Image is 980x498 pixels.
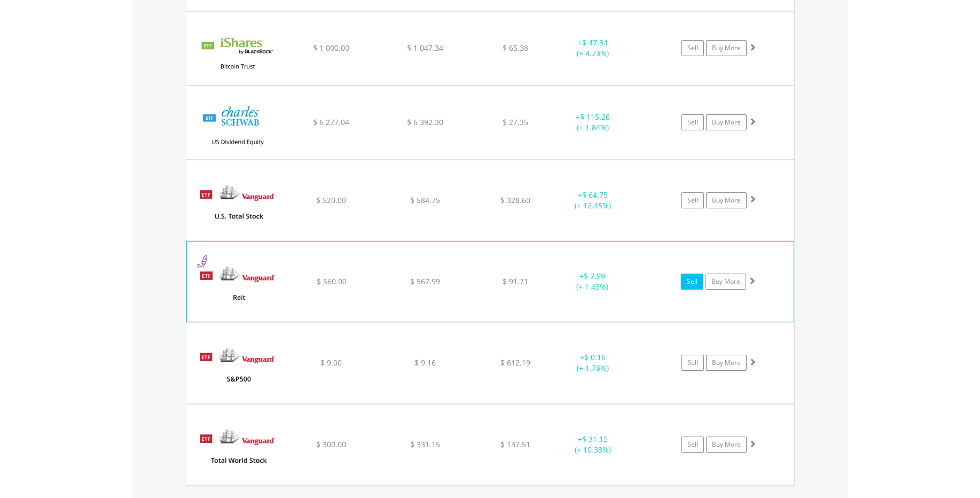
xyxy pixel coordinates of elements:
a: Buy More [705,274,746,290]
span: $ 9.00 [320,357,342,368]
a: Buy More [706,192,747,208]
a: Buy More [706,40,747,56]
span: $ 300.00 [316,439,346,449]
span: $ 328.60 [500,195,530,205]
a: Sell [681,40,704,56]
img: EQU.US.IBIT.png [192,25,284,82]
a: Sell [681,192,704,208]
span: $ 64.75 [582,190,608,200]
a: Sell [681,114,704,130]
span: $ 560.00 [317,276,347,286]
a: Sell [681,437,704,453]
span: $ 612.19 [500,357,530,368]
span: $ 1 000.00 [313,43,349,53]
span: $ 91.71 [503,276,528,286]
span: $ 27.35 [503,117,528,127]
span: $ 6 392.30 [407,117,443,127]
a: Sell [681,274,703,290]
div: + (+ 10.38%) [553,434,633,455]
a: Sell [681,355,704,371]
img: EQU.US.SCHD.png [192,99,284,157]
span: $ 1 047.34 [407,43,443,53]
img: EQU.US.VT.png [192,418,284,482]
span: $ 584.75 [410,195,440,205]
div: + (+ 12.45%) [553,190,633,211]
span: $ 137.51 [500,439,530,449]
span: $ 31.15 [582,434,608,444]
div: + (+ 4.73%) [553,37,633,59]
img: EQU.US.VOO.png [192,336,284,400]
span: $ 65.38 [503,43,528,53]
span: $ 331.15 [410,439,440,449]
div: + (+ 1.78%) [553,352,633,373]
img: EQU.US.VTI.png [192,174,284,238]
img: EQU.US.VNQ.png [192,255,284,319]
span: $ 567.99 [410,276,440,286]
div: + (+ 1.84%) [553,112,633,133]
a: Buy More [706,355,747,371]
a: Buy More [706,114,747,130]
span: $ 520.00 [316,195,346,205]
a: Buy More [706,437,747,453]
span: $ 0.16 [584,352,606,362]
div: + (+ 1.43%) [552,271,632,292]
span: $ 7.99 [584,271,605,281]
span: $ 9.16 [414,357,436,368]
span: $ 115.26 [580,112,610,122]
span: $ 47.34 [582,37,608,48]
span: $ 6 277.04 [313,117,349,127]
